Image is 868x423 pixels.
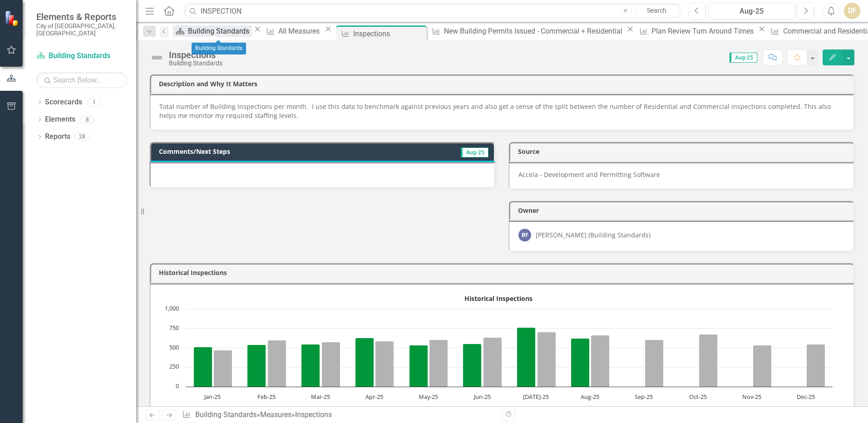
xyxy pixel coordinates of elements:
[844,3,860,19] button: DF
[463,344,482,387] path: Jun-25, 555. Current Year.
[36,51,127,61] a: Building Standards
[711,6,792,17] div: Aug-25
[150,50,164,65] img: Not Defined
[444,25,625,37] div: New Building Permits Issued - Commercial + Residential
[409,345,428,387] path: May-25, 535. Current Year.
[169,324,179,332] text: 750
[278,25,322,37] div: All Measures
[257,393,276,401] text: Feb-25
[203,393,221,401] text: Jan-25
[195,410,256,419] a: Building Standards
[353,28,424,39] div: Inspections
[295,410,332,419] div: Inspections
[591,335,610,387] path: Aug-25, 665. Previous Year.
[518,148,848,155] h3: Source
[159,80,848,87] h3: Description and Why It Matters
[699,334,718,387] path: Oct-25, 675. Previous Year.
[311,393,330,401] text: Mar-25
[651,25,756,37] div: Plan Review Turn Around Times
[188,25,252,37] div: Building Standards
[645,339,664,387] path: Sep-25, 604. Previous Year.
[689,393,707,401] text: Oct-25
[87,98,101,106] div: 1
[753,345,772,387] path: Nov-25, 534. Previous Year.
[581,393,599,401] text: Aug-25
[635,393,653,401] text: Sep-25
[169,362,179,370] text: 250
[214,332,825,387] g: Previous Year, bar series 2 of 2 with 12 bars.
[419,393,438,401] text: May-25
[429,339,448,387] path: May-25, 604. Previous Year.
[169,60,222,67] div: Building Standards
[194,347,212,387] path: Jan-25, 514. Current Year.
[263,25,322,37] a: All Measures
[518,229,531,241] div: BF
[355,338,374,387] path: Apr-25, 631. Current Year.
[75,133,89,141] div: 28
[517,327,536,387] path: Jul-25, 761. Current Year.
[742,393,761,401] text: Nov-25
[45,132,70,142] a: Reports
[571,338,590,387] path: Aug-25, 625. Current Year.
[214,350,232,387] path: Jan-25, 473. Previous Year.
[192,43,246,54] div: Building Standards
[184,3,682,19] input: Search ClearPoint...
[301,344,320,387] path: Mar-25, 548. Current Year.
[636,25,756,37] a: Plan Review Turn Around Times
[5,10,20,26] img: ClearPoint Strategy
[365,393,383,401] text: Apr-25
[473,393,491,401] text: Jun-25
[247,344,266,387] path: Feb-25, 540. Current Year.
[169,343,179,351] text: 500
[536,231,651,240] div: [PERSON_NAME] (Building Standards)
[194,309,806,387] g: Current Year, bar series 1 of 2 with 12 bars.
[375,341,394,387] path: Apr-25, 585. Previous Year.
[523,393,549,401] text: [DATE]-25
[268,340,286,387] path: Feb-25, 598. Previous Year.
[80,116,94,123] div: 8
[182,410,495,420] div: » »
[708,3,795,19] button: Aug-25
[464,294,533,303] text: Historical Inspections
[159,269,848,276] h3: Historical Inspections
[322,342,340,387] path: Mar-25, 578. Previous Year.
[165,304,179,312] text: 1,000
[159,148,395,155] h3: Comments/Next Steps
[518,207,848,214] h3: Owner
[518,170,660,179] span: Accela - Development and Permitting Software
[45,97,82,108] a: Scorecards
[260,410,291,419] a: Measures
[538,332,556,387] path: Jul-25, 702. Previous Year.
[176,382,179,390] text: 0
[634,5,680,17] a: Search
[36,72,127,88] input: Search Below...
[36,22,127,37] small: City of [GEOGRAPHIC_DATA], [GEOGRAPHIC_DATA]
[45,114,75,125] a: Elements
[461,148,488,157] span: Aug-25
[159,102,844,120] p: Total number of Building Inspections per month. I use this data to benchmark against previous yea...
[797,393,815,401] text: Dec-25
[807,344,825,387] path: Dec-25, 544. Previous Year.
[169,50,222,60] div: Inspections
[483,337,502,387] path: Jun-25, 634. Previous Year.
[36,11,127,22] span: Elements & Reports
[429,25,625,37] a: New Building Permits Issued - Commercial + Residential
[730,53,757,63] span: Aug-25
[173,25,252,37] a: Building Standards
